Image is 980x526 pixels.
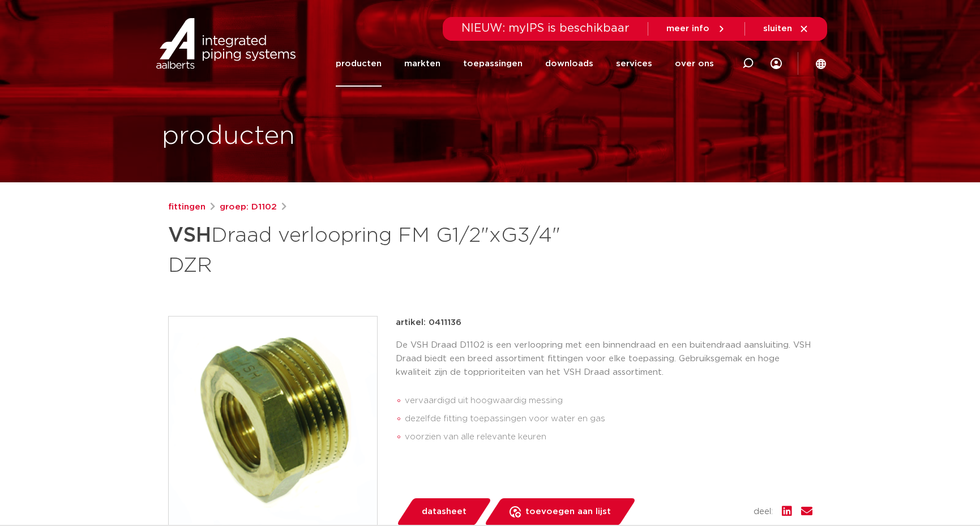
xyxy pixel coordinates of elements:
a: over ons [675,41,714,87]
span: datasheet [422,503,467,521]
p: De VSH Draad D1102 is een verloopring met een binnendraad en een buitendraad aansluiting. VSH Dra... [396,339,812,379]
a: sluiten [763,24,809,34]
h1: Draad verloopring FM G1/2"xG3/4" DZR [168,219,593,280]
span: sluiten [763,24,792,33]
a: producten [336,41,382,87]
span: NIEUW: myIPS is beschikbaar [461,23,630,34]
a: fittingen [168,200,206,214]
div: my IPS [771,41,782,87]
img: Product Image for VSH Draad verloopring FM G1/2"xG3/4" DZR [169,317,377,525]
li: voorzien van alle relevante keuren [405,428,812,446]
a: markten [404,41,440,87]
nav: Menu [336,41,714,87]
a: datasheet [396,498,492,525]
li: vervaardigd uit hoogwaardig messing [405,392,812,410]
li: dezelfde fitting toepassingen voor water en gas [405,410,812,428]
a: services [616,41,652,87]
span: deel: [754,505,773,519]
p: artikel: 0411136 [396,316,461,330]
span: meer info [666,24,709,33]
a: groep: D1102 [220,200,277,214]
span: toevoegen aan lijst [525,503,611,521]
h1: producten [162,118,295,155]
a: meer info [666,24,726,34]
a: toepassingen [463,41,523,87]
strong: VSH [168,225,211,246]
a: downloads [545,41,593,87]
